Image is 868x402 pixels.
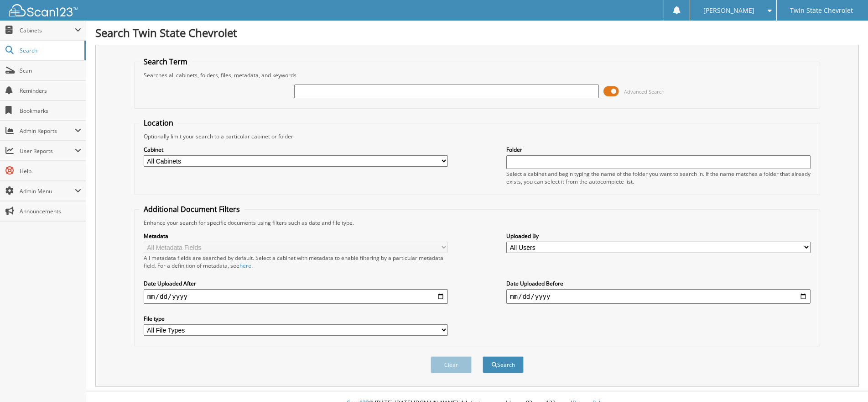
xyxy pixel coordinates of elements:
[139,204,244,214] legend: Additional Document Filters
[20,147,75,155] span: User Reports
[139,132,816,140] div: Optionally limit your search to a particular cabinet or folder
[144,254,448,270] div: All metadata fields are searched by default. Select a cabinet with metadata to enable filtering b...
[144,315,448,323] label: File type
[144,289,448,304] input: start
[139,219,816,227] div: Enhance your search for specific documents using filters such as date and file type.
[506,146,811,153] label: Folder
[822,358,868,402] iframe: Chat Widget
[20,87,81,95] span: Reminders
[144,280,448,287] label: Date Uploaded After
[139,118,178,128] legend: Location
[95,25,859,40] h1: Search Twin State Chevrolet
[20,47,80,54] span: Search
[506,170,811,185] div: Select a cabinet and begin typing the name of the folder you want to search in. If the name match...
[703,8,754,13] span: [PERSON_NAME]
[506,280,811,287] label: Date Uploaded Before
[431,356,472,373] button: Clear
[139,57,192,67] legend: Search Term
[9,4,78,16] img: scan123-logo-white.svg
[139,71,816,79] div: Searches all cabinets, folders, files, metadata, and keywords
[144,232,448,240] label: Metadata
[790,8,853,13] span: Twin State Chevrolet
[506,232,811,240] label: Uploaded By
[20,127,75,135] span: Admin Reports
[624,88,665,95] span: Advanced Search
[144,146,448,153] label: Cabinet
[506,289,811,304] input: end
[20,107,81,115] span: Bookmarks
[20,67,81,74] span: Scan
[20,187,75,195] span: Admin Menu
[239,262,251,270] a: here
[20,207,81,215] span: Announcements
[20,26,75,34] span: Cabinets
[20,167,81,175] span: Help
[483,356,524,373] button: Search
